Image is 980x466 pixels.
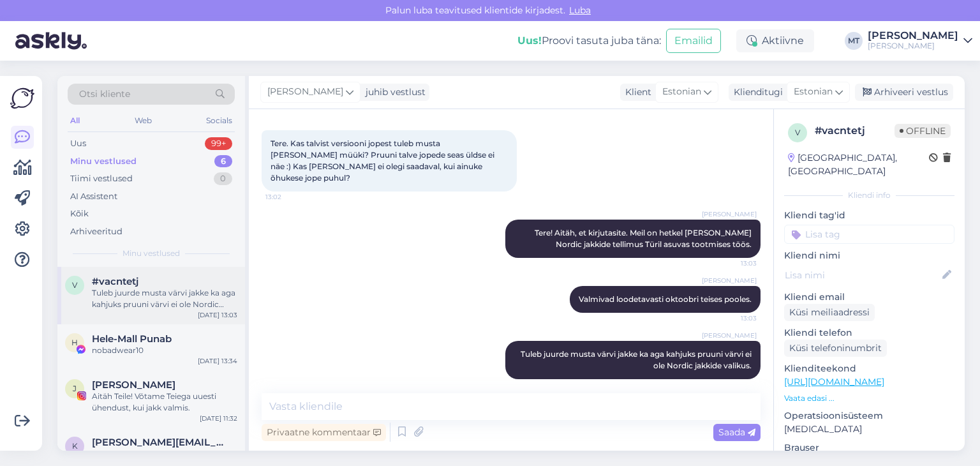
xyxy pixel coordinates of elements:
div: Tuleb juurde musta värvi jakke ka aga kahjuks pruuni värvi ei ole Nordic jakkide valikus. [92,287,237,310]
span: 13:03 [709,380,757,389]
div: [DATE] 13:34 [198,356,237,366]
span: Estonian [794,85,833,99]
span: 13:03 [709,259,757,268]
span: [PERSON_NAME] [702,276,757,285]
div: [PERSON_NAME] [868,41,958,51]
span: Minu vestlused [122,248,180,259]
div: Privaatne kommentaar [262,424,386,441]
span: K [72,441,78,451]
span: Tuleb juurde musta värvi jakke ka aga kahjuks pruuni värvi ei ole Nordic jakkide valikus. [521,349,754,370]
span: #vacntetj [92,276,138,287]
div: Tiimi vestlused [70,172,133,185]
p: Kliendi email [784,290,954,304]
span: Luba [565,4,595,16]
div: Socials [204,112,235,129]
div: Proovi tasuta juba täna: [517,33,661,49]
span: Tere! Aitäh, et kirjutasite. Meil on hetkel [PERSON_NAME] Nordic jakkide tellimus Türil asuvas to... [535,228,754,249]
div: Kliendi info [784,190,954,201]
p: Vaata edasi ... [784,393,954,404]
span: Hele-Mall Punab [92,333,172,345]
p: Kliendi nimi [784,249,954,262]
p: Brauser [784,441,954,455]
div: Kõik [70,207,89,220]
p: Klienditeekond [784,362,954,375]
span: v [72,280,77,290]
div: 0 [214,172,232,185]
div: Küsi telefoninumbrit [784,340,887,357]
span: Joona Kalamägi [92,379,175,391]
div: [PERSON_NAME] [868,31,958,41]
div: Arhiveeri vestlus [855,84,953,101]
div: [DATE] 13:03 [198,310,237,320]
div: [DATE] 11:32 [200,414,237,423]
span: Valmivad loodetavasti oktoobri teises pooles. [579,294,752,304]
input: Lisa tag [784,225,954,244]
span: Kilp.karin@gmail.com [92,437,225,448]
span: Saada [718,426,755,438]
span: [PERSON_NAME] [702,331,757,340]
span: 13:03 [709,313,757,323]
input: Lisa nimi [785,268,940,282]
div: Aktiivne [736,29,814,52]
div: juhib vestlust [360,86,426,99]
div: Web [132,112,154,129]
button: Emailid [666,29,721,53]
div: All [68,112,82,129]
span: [PERSON_NAME] [702,209,757,219]
span: H [71,338,78,347]
p: [MEDICAL_DATA] [784,423,954,436]
span: [PERSON_NAME] [267,85,343,99]
img: Askly Logo [10,86,34,110]
p: Kliendi telefon [784,326,954,340]
b: Uus! [517,34,542,47]
a: [URL][DOMAIN_NAME] [784,376,884,387]
div: [GEOGRAPHIC_DATA], [GEOGRAPHIC_DATA] [788,151,929,178]
div: 99+ [205,137,232,150]
div: AI Assistent [70,190,117,203]
div: nobadwear10 [92,345,237,356]
div: Küsi meiliaadressi [784,304,875,321]
div: 6 [214,155,232,168]
div: MT [845,32,863,50]
div: # vacntetj [815,123,895,139]
span: Offline [895,124,951,138]
div: Klienditugi [729,86,783,99]
div: Arhiveeritud [70,225,122,238]
p: Operatsioonisüsteem [784,409,954,423]
p: Kliendi tag'id [784,209,954,222]
span: v [795,128,800,137]
span: Tere. Kas talvist versiooni jopest tuleb musta [PERSON_NAME] müüki? Pruuni talve jopede seas ülds... [271,139,496,183]
div: Klient [620,86,651,99]
div: Aitäh Teile! Võtame Teiega uuesti ühendust, kui jakk valmis. [92,391,237,414]
div: Minu vestlused [70,155,137,168]
div: Uus [70,137,86,150]
span: 13:02 [265,192,313,202]
span: Estonian [662,85,701,99]
a: [PERSON_NAME][PERSON_NAME] [868,31,972,51]
span: J [73,384,77,393]
span: Otsi kliente [79,87,130,101]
